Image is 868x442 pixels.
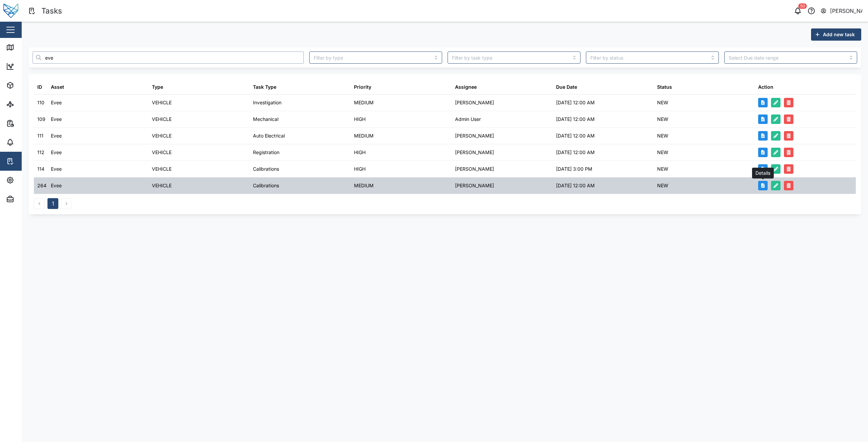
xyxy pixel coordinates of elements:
div: Settings [18,176,42,184]
div: [PERSON_NAME] [830,7,863,15]
div: ID [37,83,42,91]
div: Evee [51,149,62,156]
img: Main Logo [3,3,18,18]
div: Admin [18,195,38,203]
div: Registration [253,149,279,156]
div: Admin User [455,115,481,123]
div: VEHICLE [152,132,172,140]
input: Search task here... [33,51,304,64]
div: VEHICLE [152,99,172,106]
div: [PERSON_NAME] [455,165,494,173]
input: Filter by type [309,51,442,64]
div: Evee [51,99,62,106]
div: Assets [18,82,39,89]
input: Filter by task type [448,51,580,64]
div: [PERSON_NAME] [455,99,494,106]
div: NEW [657,182,668,189]
div: NEW [657,99,668,106]
div: Tasks [41,5,62,17]
div: Alarms [18,139,39,146]
div: Evee [51,115,62,123]
input: Filter by status [586,51,719,64]
div: 111 [37,132,43,140]
div: Tasks [18,157,36,165]
div: Reports [18,120,41,127]
div: 264 [37,182,46,189]
div: Investigation [253,99,281,106]
div: Dashboard [18,63,48,70]
div: Asset [51,83,64,91]
span: Add new task [823,29,855,40]
div: NEW [657,115,668,123]
div: VEHICLE [152,115,172,123]
div: Calibrations [253,165,279,173]
div: HIGH [354,165,366,173]
div: [PERSON_NAME] [455,132,494,140]
div: NEW [657,132,668,140]
div: HIGH [354,149,366,156]
div: 109 [37,115,45,123]
button: 1 [47,198,58,209]
div: Evee [51,182,62,189]
div: Mechanical [253,115,278,123]
div: Action [758,83,773,91]
div: Status [657,83,672,91]
div: 114 [37,165,44,173]
div: [DATE] 12:00 AM [556,115,595,123]
button: Add new task [811,28,861,41]
div: Evee [51,165,62,173]
div: HIGH [354,115,366,123]
div: Evee [51,132,62,140]
input: Select Due date range [724,51,857,64]
div: Priority [354,83,371,91]
div: NEW [657,165,668,173]
div: [DATE] 12:00 AM [556,149,595,156]
div: 50 [798,3,807,9]
div: [PERSON_NAME] [455,182,494,189]
div: Auto Electrical [253,132,285,140]
div: VEHICLE [152,165,172,173]
div: Due Date [556,83,577,91]
div: NEW [657,149,668,156]
div: VEHICLE [152,182,172,189]
button: [PERSON_NAME] [820,6,863,16]
div: 110 [37,99,44,106]
div: 112 [37,149,44,156]
div: Assignee [455,83,477,91]
div: VEHICLE [152,149,172,156]
div: MEDIUM [354,132,374,140]
div: [DATE] 12:00 AM [556,132,595,140]
div: [DATE] 12:00 AM [556,182,595,189]
div: [DATE] 3:00 PM [556,165,592,173]
div: Calibrations [253,182,279,189]
div: [PERSON_NAME] [455,149,494,156]
div: Type [152,83,163,91]
div: Sites [18,101,34,108]
div: [DATE] 12:00 AM [556,99,595,106]
div: Map [18,44,33,51]
div: MEDIUM [354,182,374,189]
div: MEDIUM [354,99,374,106]
div: Task Type [253,83,276,91]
